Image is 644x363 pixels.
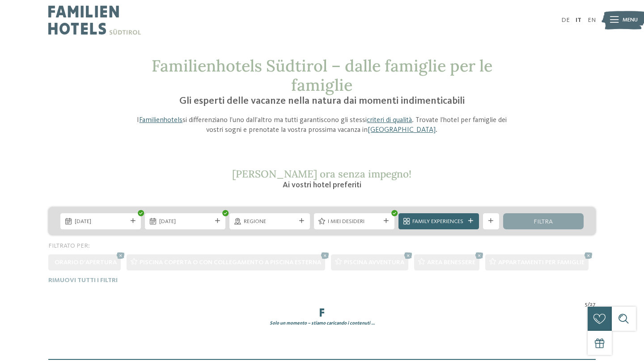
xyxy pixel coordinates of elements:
span: Family Experiences [412,218,465,226]
span: Ai vostri hotel preferiti [283,181,361,189]
p: I si differenziano l’uno dall’altro ma tutti garantiscono gli stessi . Trovate l’hotel per famigl... [131,115,513,135]
a: EN [588,17,596,23]
span: Familienhotels Südtirol – dalle famiglie per le famiglie [152,55,492,95]
span: Gli esperti delle vacanze nella natura dai momenti indimenticabili [179,96,465,106]
span: / [588,300,590,308]
span: Regione [244,218,296,226]
a: DE [561,17,570,23]
span: [DATE] [159,218,212,226]
span: 5 [585,300,588,308]
span: [PERSON_NAME] ora senza impegno! [232,167,411,180]
a: Familienhotels [139,117,182,124]
a: IT [576,17,581,23]
div: Solo un momento – stiamo caricando i contenuti … [42,320,602,327]
span: I miei desideri [328,218,380,226]
span: 27 [590,300,596,308]
span: [DATE] [75,218,127,226]
a: [GEOGRAPHIC_DATA] [368,127,436,134]
a: criteri di qualità [367,117,412,124]
span: Menu [623,16,638,24]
